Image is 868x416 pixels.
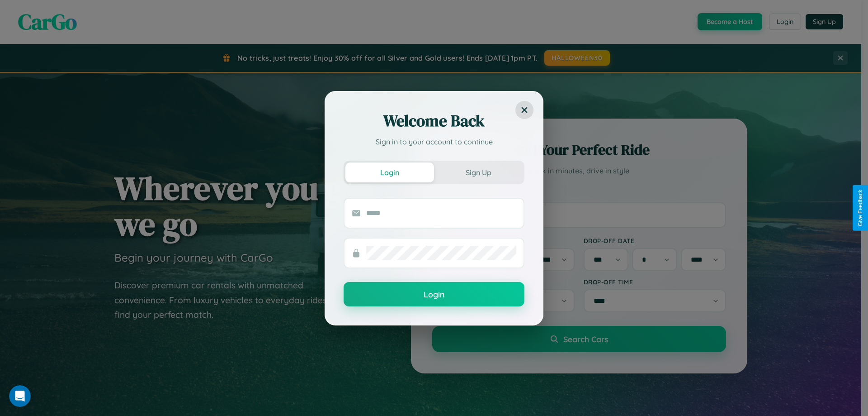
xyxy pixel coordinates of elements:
[344,110,524,132] h2: Welcome Back
[9,385,31,407] iframe: Intercom live chat
[857,190,863,226] div: Give Feedback
[344,282,524,306] button: Login
[345,163,434,182] button: Login
[344,136,524,147] p: Sign in to your account to continue
[434,163,523,182] button: Sign Up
